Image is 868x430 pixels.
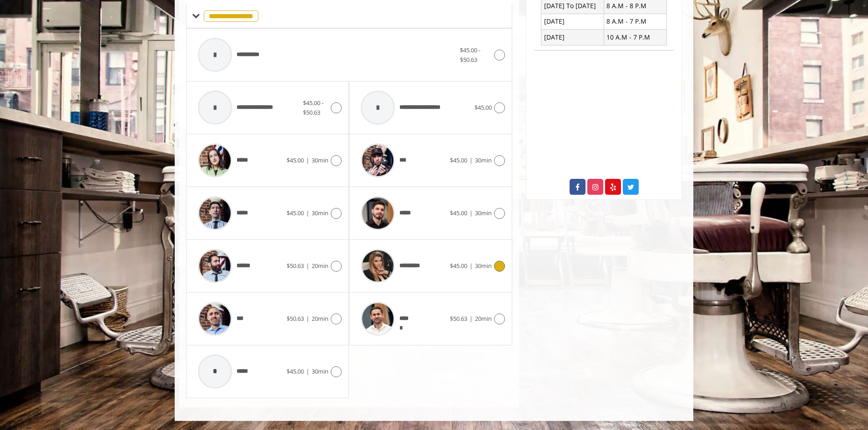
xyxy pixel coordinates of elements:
[312,262,328,270] span: 20min
[469,262,473,270] span: |
[604,14,666,29] td: 8 A.M - 7 P.M
[469,209,473,217] span: |
[475,156,492,164] span: 30min
[287,156,304,164] span: $45.00
[450,156,467,164] span: $45.00
[287,367,304,375] span: $45.00
[450,262,467,270] span: $45.00
[306,262,309,270] span: |
[604,30,666,45] td: 10 A.M - 7 P.M
[460,46,480,64] span: $45.00 - $50.63
[469,156,473,164] span: |
[312,209,328,217] span: 30min
[475,209,492,217] span: 30min
[287,262,304,270] span: $50.63
[450,209,467,217] span: $45.00
[306,314,309,323] span: |
[312,156,328,164] span: 30min
[450,314,467,323] span: $50.63
[306,156,309,164] span: |
[541,30,604,45] td: [DATE]
[475,262,492,270] span: 30min
[469,314,473,323] span: |
[541,14,604,29] td: [DATE]
[312,367,328,375] span: 30min
[312,314,328,323] span: 20min
[306,209,309,217] span: |
[287,209,304,217] span: $45.00
[287,314,304,323] span: $50.63
[474,103,492,111] span: $45.00
[303,99,323,116] span: $45.00 - $50.63
[306,367,309,375] span: |
[475,314,492,323] span: 20min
